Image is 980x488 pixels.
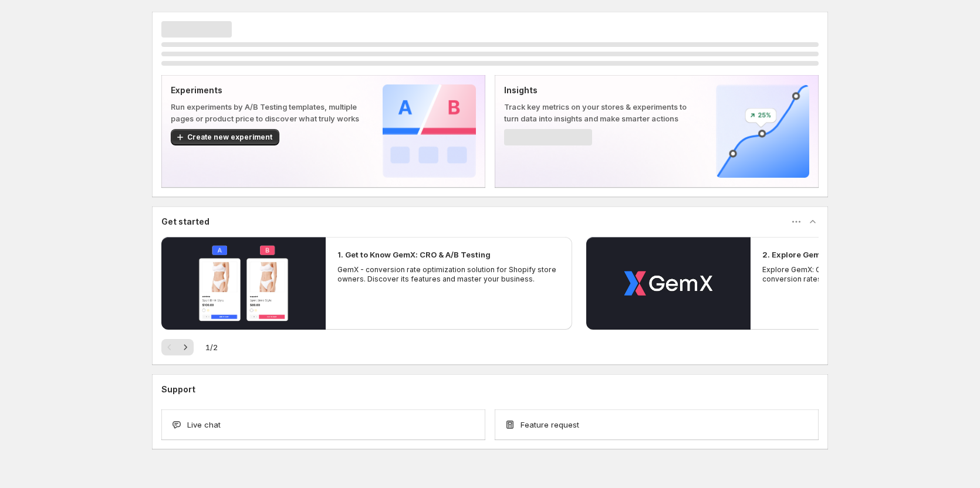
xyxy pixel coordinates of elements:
span: Create new experiment [187,133,272,142]
button: Play video [161,237,326,330]
span: 1 / 2 [205,341,218,353]
h2: 2. Explore GemX: CRO & A/B Testing Use Cases [762,249,944,260]
span: Feature request [521,419,579,431]
button: Play video [586,237,751,330]
button: Create new experiment [171,129,279,145]
button: Next [177,339,194,355]
h2: 1. Get to Know GemX: CRO & A/B Testing [337,249,491,260]
p: GemX - conversion rate optimization solution for Shopify store owners. Discover its features and ... [337,265,560,284]
img: Insights [716,84,809,178]
nav: Pagination [161,339,194,355]
p: Insights [504,84,697,96]
h3: Get started [161,216,209,228]
p: Experiments [171,84,364,96]
h3: Support [161,384,195,395]
span: Live chat [187,419,221,431]
p: Run experiments by A/B Testing templates, multiple pages or product price to discover what truly ... [171,101,364,124]
img: Experiments [383,84,476,178]
p: Track key metrics on your stores & experiments to turn data into insights and make smarter actions [504,101,697,124]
